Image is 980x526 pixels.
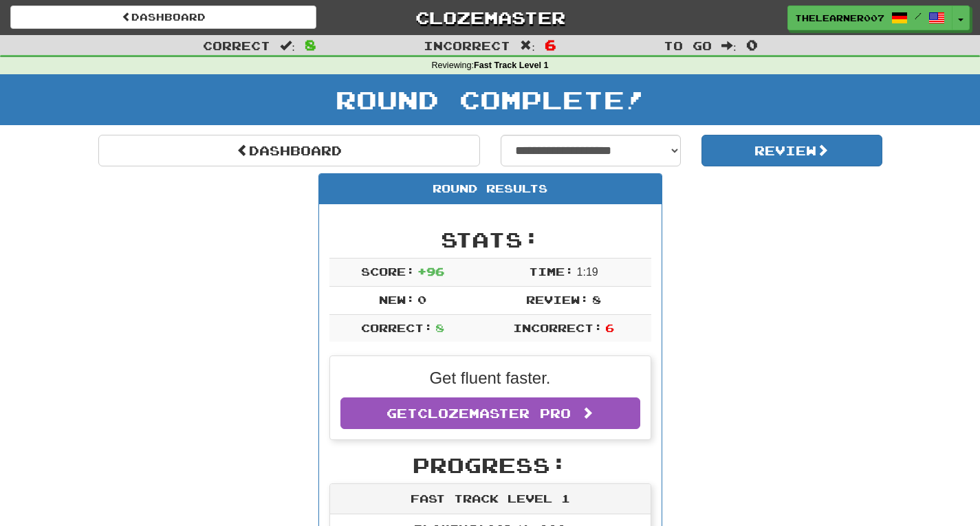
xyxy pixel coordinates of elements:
[592,293,601,306] span: 8
[5,86,975,113] h1: Round Complete!
[605,321,614,334] span: 6
[319,174,662,204] div: Round Results
[10,6,316,29] a: Dashboard
[915,11,922,21] span: /
[340,397,640,429] a: GetClozemaster Pro
[795,12,884,24] span: thelearner007
[340,366,640,390] p: Get fluent faster.
[577,266,598,278] span: 1 : 19
[361,265,415,278] span: Score:
[417,406,571,421] span: Clozemaster Pro
[435,321,444,334] span: 8
[361,321,433,334] span: Correct:
[305,36,316,53] span: 8
[701,135,882,166] button: Review
[280,40,295,52] span: :
[203,39,270,52] span: Correct
[746,36,758,53] span: 0
[417,293,426,306] span: 0
[329,454,651,476] h2: Progress:
[513,321,602,334] span: Incorrect:
[474,61,549,70] strong: Fast Track Level 1
[545,36,556,53] span: 6
[520,40,535,52] span: :
[787,6,952,30] a: thelearner007 /
[417,265,444,278] span: + 96
[379,293,415,306] span: New:
[526,293,589,306] span: Review:
[721,40,737,52] span: :
[529,265,574,278] span: Time:
[330,484,651,514] div: Fast Track Level 1
[98,135,480,166] a: Dashboard
[337,6,643,30] a: Clozemaster
[329,228,651,251] h2: Stats:
[424,39,510,52] span: Incorrect
[664,39,712,52] span: To go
